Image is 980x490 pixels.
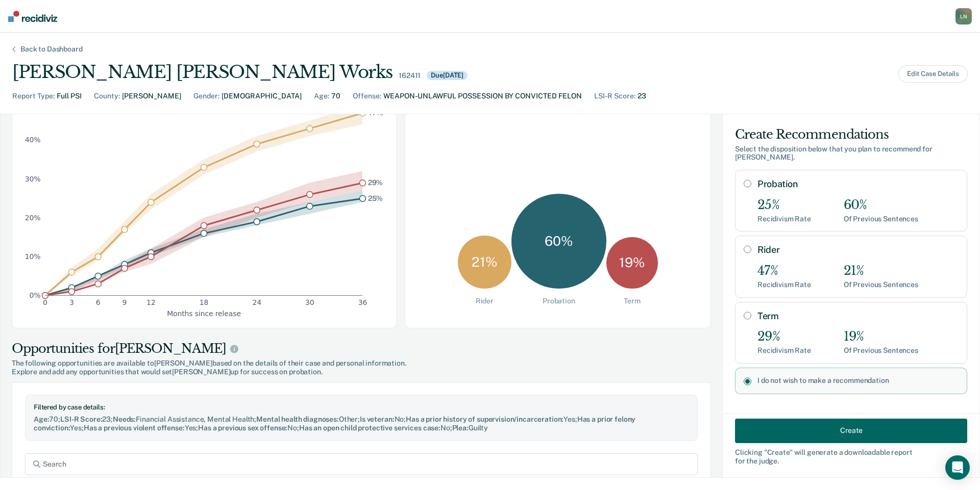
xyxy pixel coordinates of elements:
[735,418,967,443] button: Create
[299,424,440,432] span: Has an open child protective services case :
[96,298,101,306] text: 6
[122,298,127,306] text: 9
[113,415,136,423] span: Needs :
[331,91,340,101] div: 70
[452,424,469,432] span: Plea :
[735,145,967,162] div: Select the disposition below that you plan to recommend for [PERSON_NAME] .
[757,311,959,322] label: Term
[955,8,972,24] button: LN
[594,91,635,101] div: LSI-R Score :
[360,415,394,423] span: Is veteran :
[353,91,381,101] div: Offense :
[12,359,711,368] span: The following opportunities are available to [PERSON_NAME] based on the details of their case and...
[757,346,811,355] div: Recidivism Rate
[757,178,959,190] label: Probation
[367,109,383,202] g: text
[8,11,57,22] img: Recidiviz
[757,198,811,213] div: 25%
[638,91,646,101] div: 23
[898,65,968,83] button: Edit Case Details
[358,298,367,306] text: 36
[735,448,967,465] div: Clicking " Create " will generate a downloadable report for the judge.
[476,297,494,305] div: Rider
[252,298,261,306] text: 24
[25,136,41,144] text: 40%
[34,403,689,411] div: Filtered by case details:
[624,297,640,305] div: Term
[844,346,918,355] div: Of Previous Sentences
[57,91,82,101] div: Full PSI
[844,264,918,278] div: 21%
[146,298,156,306] text: 12
[757,215,811,223] div: Recidivism Rate
[757,329,811,344] div: 29%
[34,415,635,432] span: Has a prior felony conviction :
[757,280,811,289] div: Recidivism Rate
[8,45,95,54] div: Back to Dashboard
[368,178,383,187] text: 29%
[757,244,959,255] label: Rider
[34,415,689,432] div: 70 ; 23 ; Financial Assistance, Mental Health ; Other ; No ; Yes ; Yes ; Yes ; No ; No ; Guilty
[406,415,563,423] span: Has a prior history of supervision/incarceration :
[314,91,329,101] div: Age :
[844,198,918,213] div: 60%
[427,71,468,80] div: Due [DATE]
[222,91,302,101] div: [DEMOGRAPHIC_DATA]
[844,280,918,289] div: Of Previous Sentences
[955,8,972,24] div: L N
[757,376,959,385] label: I do not wish to make a recommendation
[12,91,55,101] div: Report Type :
[12,368,711,376] span: Explore and add any opportunities that would set [PERSON_NAME] up for success on probation.
[25,213,41,221] text: 20%
[12,341,711,357] div: Opportunities for [PERSON_NAME]
[167,309,241,317] text: Months since release
[43,298,47,306] text: 0
[367,109,383,117] text: 47%
[25,174,41,183] text: 30%
[735,126,967,143] div: Create Recommendations
[94,91,120,101] div: County :
[200,298,209,306] text: 18
[193,91,219,101] div: Gender :
[256,415,339,423] span: Mental health diagnoses :
[30,291,41,299] text: 0%
[606,237,658,289] div: 19 %
[25,453,698,475] input: Search
[368,194,383,202] text: 25%
[43,298,367,306] g: x-axis tick label
[167,309,241,317] g: x-axis label
[25,252,41,260] text: 10%
[543,297,575,305] div: Probation
[305,298,314,306] text: 30
[25,136,41,299] g: y-axis tick label
[945,455,970,480] div: Open Intercom Messenger
[757,264,811,278] div: 47%
[399,71,421,80] div: 162411
[198,424,287,432] span: Has a previous sex offense :
[844,215,918,223] div: Of Previous Sentences
[69,298,74,306] text: 3
[60,415,102,423] span: LSI-R Score :
[458,236,511,289] div: 21 %
[84,424,185,432] span: Has a previous violent offense :
[383,91,582,101] div: WEAPON-UNLAWFUL POSSESSION BY CONVICTED FELON
[844,329,918,344] div: 19%
[122,91,181,101] div: [PERSON_NAME]
[12,62,393,83] div: [PERSON_NAME] [PERSON_NAME] Works
[511,194,606,289] div: 60 %
[34,415,49,423] span: Age :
